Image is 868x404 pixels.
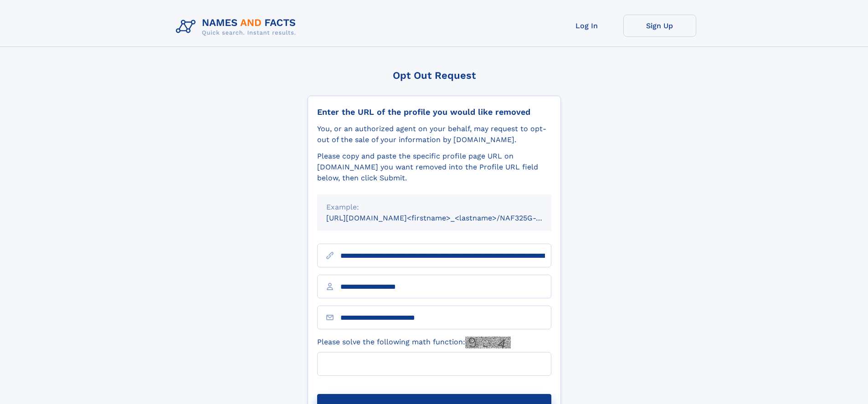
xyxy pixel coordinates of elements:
div: Enter the URL of the profile you would like removed [317,107,551,117]
a: Sign Up [623,15,696,37]
a: Log In [550,15,623,37]
div: Opt Out Request [308,70,561,81]
div: You, or an authorized agent on your behalf, may request to opt-out of the sale of your informatio... [317,123,551,145]
div: Example: [326,202,542,213]
img: Logo Names and Facts [172,15,303,39]
div: Please copy and paste the specific profile page URL on [DOMAIN_NAME] you want removed into the Pr... [317,151,551,184]
small: [URL][DOMAIN_NAME]<firstname>_<lastname>/NAF325G-xxxxxxxx [326,214,569,222]
label: Please solve the following math function: [317,337,511,348]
